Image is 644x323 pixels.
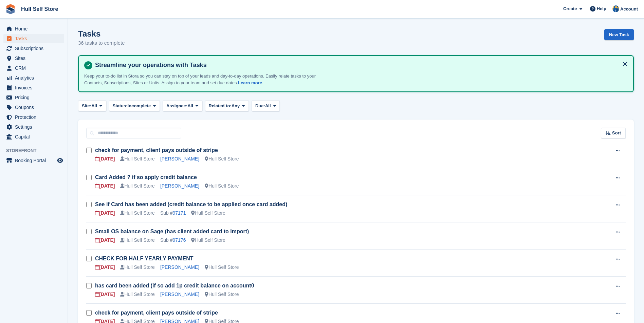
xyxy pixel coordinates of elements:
span: Pricing [15,93,56,102]
a: menu [3,44,64,53]
p: 36 tasks to complete [78,39,125,47]
a: Small OS balance on Sage (has client added card to import) [95,229,249,234]
div: Sub # [160,237,186,244]
div: Hull Self Store [205,155,239,163]
div: [DATE] [95,155,115,163]
a: has card been added (if so add 1p credit balance on account0 [95,283,254,288]
div: Hull Self Store [120,237,154,244]
a: CHECK FOR HALF YEARLY PAYMENT [95,256,194,261]
a: menu [3,24,64,34]
span: Sites [15,53,56,63]
a: menu [3,112,64,122]
div: Hull Self Store [120,210,154,217]
span: Assignee: [166,103,187,109]
span: Site: [82,103,91,109]
span: Subscriptions [15,44,56,53]
span: Booking Portal [15,156,56,165]
a: menu [3,63,64,73]
div: [DATE] [95,210,115,217]
span: All [91,103,97,109]
div: [DATE] [95,264,115,271]
div: Hull Self Store [205,264,239,271]
span: Related to: [209,103,232,109]
a: menu [3,73,64,83]
button: Related to: Any [205,100,249,111]
div: Hull Self Store [205,291,239,298]
span: Settings [15,122,56,132]
a: [PERSON_NAME] [160,156,199,161]
a: menu [3,53,64,63]
span: Analytics [15,73,56,83]
div: Sub # [160,210,186,217]
span: Protection [15,112,56,122]
a: menu [3,83,64,92]
a: Preview store [56,156,64,165]
a: menu [3,156,64,165]
a: New Task [604,29,634,40]
span: Coupons [15,103,56,112]
a: menu [3,122,64,132]
div: [DATE] [95,182,115,190]
a: 97171 [172,210,186,216]
div: Hull Self Store [120,264,154,271]
h1: Tasks [78,29,125,38]
a: menu [3,103,64,112]
p: Keep your to-do list in Stora so you can stay on top of your leads and day-to-day operations. Eas... [84,73,322,86]
img: stora-icon-8386f47178a22dfd0bd8f6a31ec36ba5ce8667c1dd55bd0f319d3a0aa187defe.svg [5,4,16,14]
span: Due: [255,103,265,109]
button: Site: All [78,100,106,111]
span: Tasks [15,34,56,43]
a: [PERSON_NAME] [160,183,199,189]
span: All [187,103,193,109]
h4: Streamline your operations with Tasks [92,61,628,69]
a: check for payment, client pays outside of stripe [95,310,218,316]
img: Hull Self Store [612,5,619,12]
span: CRM [15,63,56,73]
a: Learn more [238,80,262,85]
div: Hull Self Store [191,210,225,217]
button: Due: All [252,100,280,111]
div: Hull Self Store [120,155,154,163]
a: [PERSON_NAME] [160,264,199,270]
div: Hull Self Store [205,182,239,190]
span: Any [232,103,240,109]
a: menu [3,93,64,102]
a: Card Added ? if so apply credit balance [95,174,197,180]
a: menu [3,34,64,43]
a: See if Card has been added (credit balance to be applied once card added) [95,201,287,207]
span: Incomplete [128,103,151,109]
span: Home [15,24,56,34]
div: [DATE] [95,237,115,244]
span: Capital [15,132,56,142]
span: Create [563,5,577,12]
a: menu [3,132,64,142]
div: [DATE] [95,291,115,298]
span: Account [620,6,638,13]
div: Hull Self Store [120,182,154,190]
button: Assignee: All [163,100,202,111]
a: [PERSON_NAME] [160,292,199,297]
span: Status: [113,103,128,109]
a: 97176 [172,237,186,243]
span: All [265,103,271,109]
span: Sort [612,130,621,136]
span: Help [597,5,606,12]
div: Hull Self Store [120,291,154,298]
a: Hull Self Store [18,3,61,15]
span: Invoices [15,83,56,92]
span: Storefront [6,147,68,154]
button: Status: Incomplete [109,100,160,111]
div: Hull Self Store [191,237,225,244]
a: check for payment, client pays outside of stripe [95,147,218,153]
